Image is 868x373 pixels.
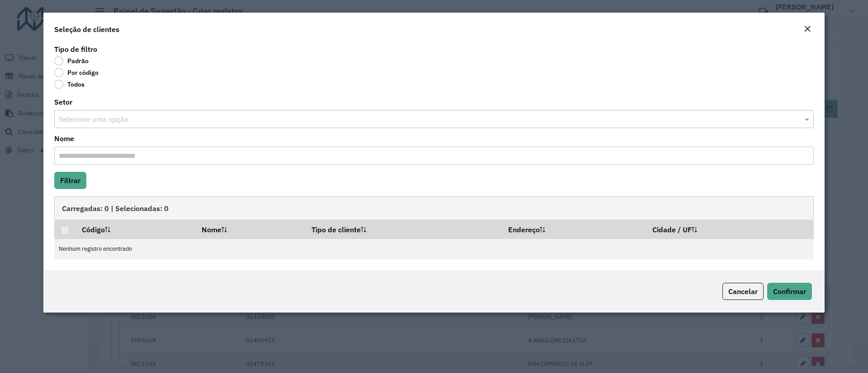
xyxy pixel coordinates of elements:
[195,220,306,239] th: Nome
[54,172,86,189] button: Filtrar
[54,97,72,107] label: Setor
[54,68,99,77] label: Por código
[306,220,502,239] th: Tipo de cliente
[75,220,195,239] th: Código
[801,23,814,35] button: Close
[646,220,814,239] th: Cidade / UF
[728,287,758,296] span: Cancelar
[804,25,811,32] em: Fechar
[767,283,812,300] button: Confirmar
[54,133,74,144] label: Nome
[502,220,646,239] th: Endereço
[54,44,97,55] label: Tipo de filtro
[773,287,806,296] span: Confirmar
[54,24,119,35] h4: Seleção de clientes
[54,239,814,259] td: Nenhum registro encontrado
[54,80,85,89] label: Todos
[54,196,814,220] div: Carregadas: 0 | Selecionadas: 0
[722,283,764,300] button: Cancelar
[54,56,89,65] label: Padrão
